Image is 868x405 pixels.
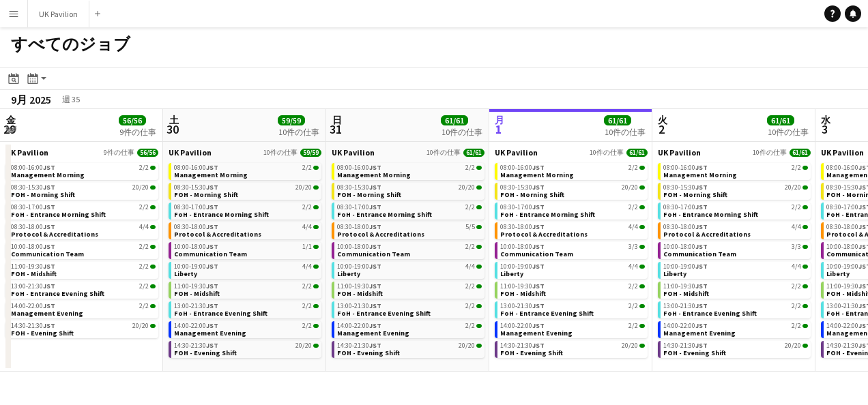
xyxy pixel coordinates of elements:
[826,269,850,278] span: Liberty
[500,183,645,198] a: 08:30-15:30JST20/20FOH - Morning Shift
[426,149,461,157] span: 10件の仕事
[174,309,267,318] span: FoH - Entrance Evening Shift
[500,301,645,317] a: 13:00-21:30JST2/2FoH - Entrance Evening Shift
[337,250,410,258] span: Communication Team
[263,149,298,157] span: 10件の仕事
[43,242,55,251] span: JST
[695,183,708,192] span: JST
[337,243,381,250] span: 10:00-18:00
[132,184,149,191] span: 20/20
[174,243,218,250] span: 10:00-18:00
[663,183,808,198] a: 08:30-15:30JST20/20FOH - Morning Shift
[500,329,573,337] span: Management Evening
[590,149,624,157] span: 10件の仕事
[206,163,218,172] span: JST
[369,301,381,310] span: JST
[369,163,381,172] span: JST
[295,342,312,349] span: 20/20
[785,184,801,191] span: 20/20
[821,147,864,157] span: UK Pavilion
[174,263,218,270] span: 10:00-19:00
[139,303,149,310] span: 2/2
[174,341,319,357] a: 14:30-21:30JST20/20FOH - Evening Shift
[174,170,248,179] span: Management Morning
[695,341,708,350] span: JST
[337,322,381,329] span: 14:00-22:00
[139,164,149,171] span: 2/2
[500,282,645,297] a: 11:00-19:30JST2/2FOH - Midshift
[337,321,482,337] a: 14:00-22:00JST2/2Management Evening
[663,309,757,318] span: FoH - Entrance Evening Shift
[663,322,708,329] span: 14:00-22:00
[11,210,106,219] span: FoH - Entrance Morning Shift
[139,243,149,250] span: 2/2
[663,283,708,290] span: 11:00-19:30
[337,224,381,230] span: 08:30-18:00
[302,243,312,250] span: 1/1
[500,164,545,171] span: 08:00-16:00
[11,170,85,179] span: Management Morning
[169,147,212,157] span: UK Pavilion
[337,289,383,298] span: FOH - Midshift
[11,309,83,318] span: Management Evening
[663,303,708,310] span: 13:00-21:30
[532,242,545,251] span: JST
[11,301,156,317] a: 14:00-22:00JST2/2Management Evening
[628,243,638,250] span: 3/3
[532,321,545,330] span: JST
[792,164,801,171] span: 2/2
[337,210,432,219] span: FoH - Entrance Morning Shift
[500,321,645,337] a: 14:00-22:00JST2/2Management Evening
[532,341,545,350] span: JST
[663,224,708,230] span: 08:30-18:00
[792,224,801,230] span: 4/4
[532,222,545,231] span: JST
[174,230,261,239] span: Protocol & Accreditations
[169,147,321,157] a: UK Pavilion10件の仕事59/59
[500,342,545,349] span: 14:30-21:30
[628,164,638,171] span: 2/2
[206,262,218,271] span: JST
[174,303,218,310] span: 13:00-21:30
[43,301,55,310] span: JST
[43,262,55,271] span: JST
[500,243,545,250] span: 10:00-18:00
[532,301,545,310] span: JST
[11,263,55,270] span: 11:00-19:30
[463,149,484,157] span: 61/61
[11,289,104,298] span: FoH - Entrance Evening Shift
[337,242,482,258] a: 10:00-18:00JST2/2Communication Team
[465,164,475,171] span: 2/2
[174,322,218,329] span: 14:00-22:00
[11,329,74,337] span: FOH - Evening Shift
[500,224,545,230] span: 08:30-18:00
[369,183,381,192] span: JST
[663,262,808,277] a: 10:00-19:00JST4/4Liberty
[792,263,801,270] span: 4/4
[11,283,55,290] span: 13:00-21:30
[302,263,312,270] span: 4/4
[206,301,218,310] span: JST
[500,348,563,357] span: FOH - Evening Shift
[174,301,319,317] a: 13:00-21:30JST2/2FoH - Entrance Evening Shift
[663,210,758,219] span: FoH - Entrance Morning Shift
[337,222,482,238] a: 08:30-18:00JST5/5Protocol & Accreditations
[369,242,381,251] span: JST
[11,242,156,258] a: 10:00-18:00JST2/2Communication Team
[337,303,381,310] span: 13:00-21:30
[11,183,156,198] a: 08:30-15:30JST20/20FOH - Morning Shift
[11,243,55,250] span: 10:00-18:00
[500,341,645,357] a: 14:30-21:30JST20/20FOH - Evening Shift
[628,283,638,290] span: 2/2
[500,204,545,211] span: 08:30-17:00
[695,163,708,172] span: JST
[663,242,808,258] a: 10:00-18:00JST3/3Communication Team
[500,202,645,218] a: 08:30-17:00JST2/2FoH - Entrance Morning Shift
[174,204,218,211] span: 08:30-17:00
[5,147,48,157] span: UK Pavilion
[500,242,645,258] a: 10:00-18:00JST3/3Communication Team
[465,224,475,230] span: 5/5
[790,149,811,157] span: 61/61
[11,250,84,258] span: Communication Team
[43,163,55,172] span: JST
